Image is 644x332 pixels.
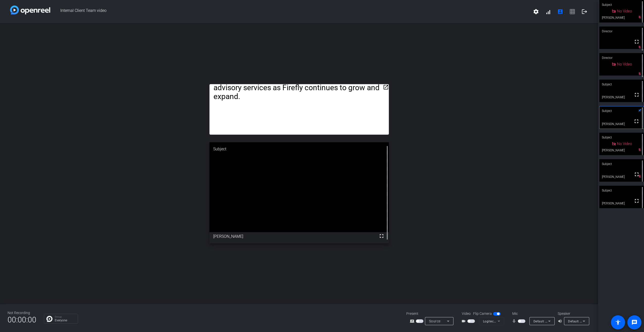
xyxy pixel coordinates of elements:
div: Director [599,27,644,36]
mat-icon: account_box [557,9,563,15]
mat-icon: fullscreen [634,92,640,98]
mat-icon: open_in_new [383,84,389,90]
button: signal_cellular_alt [542,6,554,18]
div: Present [406,311,457,316]
mat-icon: accessibility [615,319,621,325]
span: Source [429,319,441,323]
mat-icon: fullscreen [634,39,640,45]
div: Subject [599,80,644,89]
div: Mic [507,311,558,316]
span: Flip Camera [473,311,492,316]
mat-icon: fullscreen [634,198,640,204]
mat-icon: volume_up [558,318,564,324]
mat-icon: videocam_outline [461,318,467,324]
div: Subject [209,142,389,156]
span: 00:00:00 [8,314,36,326]
span: No Video [617,141,632,146]
span: No Video [617,9,632,13]
div: Director [599,53,644,63]
div: Subject [599,186,644,195]
mat-icon: fullscreen [379,233,385,239]
mat-icon: logout [581,9,587,15]
mat-icon: message [631,319,637,325]
span: Internal Client Team video [50,6,530,18]
div: Subject [599,106,644,116]
p: Group [55,316,75,318]
span: Default - Microphone (2- Logitech BRIO) (046d:085e) [533,319,610,323]
mat-icon: mic_none [512,318,518,324]
mat-icon: fullscreen [634,171,640,177]
div: Subject [599,133,644,142]
mat-icon: screen_share_outline [410,318,416,324]
mat-icon: settings [533,9,539,15]
img: Chat Icon [46,316,52,322]
span: No Video [617,62,632,66]
mat-icon: fullscreen [633,118,639,124]
div: Not Recording [8,310,36,316]
div: Speaker [558,311,588,316]
span: Video [462,311,471,316]
span: Default - Speakers (2- Realtek(R) Audio) [568,319,626,323]
div: Subject [599,159,644,169]
p: Everyone [55,319,75,322]
img: white-gradient.svg [10,6,50,14]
